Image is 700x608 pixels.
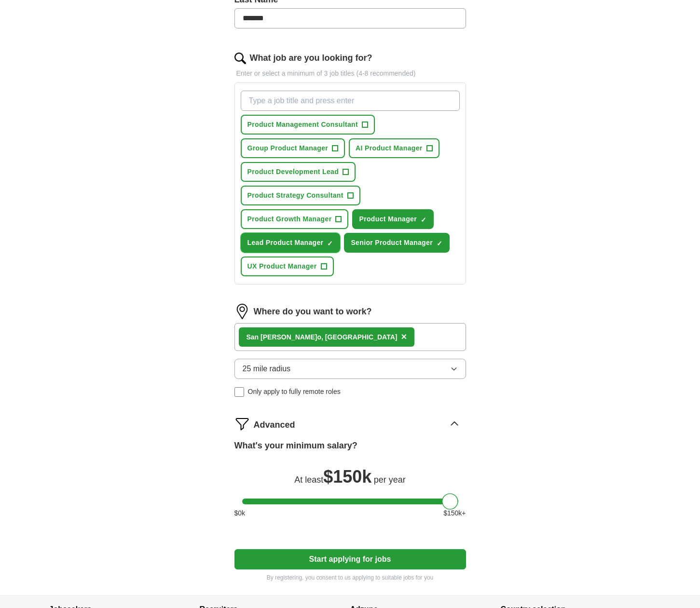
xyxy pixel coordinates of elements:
[234,508,246,518] span: $ 0 k
[437,240,442,247] span: ✓
[247,261,317,271] span: UX Product Manager
[374,475,406,485] span: per year
[234,439,357,452] label: What's your minimum salary?
[247,167,339,177] span: Product Development Lead
[234,549,466,569] button: Start applying for jobs
[241,162,356,182] button: Product Development Lead
[247,238,324,248] span: Lead Product Manager
[234,53,246,64] img: search.png
[247,143,329,153] span: Group Product Manager
[294,475,323,485] span: At least
[234,304,250,319] img: location.png
[250,52,372,65] label: What job are you looking for?
[349,138,439,158] button: AI Product Manager
[327,240,333,247] span: ✓
[401,331,407,342] span: ×
[247,333,317,341] strong: San [PERSON_NAME]
[443,508,466,518] span: $ 150 k+
[241,209,349,229] button: Product Growth Manager
[241,138,345,158] button: Group Product Manager
[401,330,407,344] button: ×
[323,467,371,486] span: $ 150k
[247,190,343,201] span: Product Strategy Consultant
[241,257,334,276] button: UX Product Manager
[241,91,460,111] input: Type a job title and press enter
[243,363,291,375] span: 25 mile radius
[241,233,341,253] button: Lead Product Manager✓
[248,387,341,397] span: Only apply to fully remote roles
[352,209,434,229] button: Product Manager✓
[356,143,423,153] span: AI Product Manager
[254,305,372,318] label: Where do you want to work?
[247,120,358,130] span: Product Management Consultant
[234,68,466,79] p: Enter or select a minimum of 3 job titles (4-8 recommended)
[351,238,433,248] span: Senior Product Manager
[234,416,250,432] img: filter
[234,359,466,379] button: 25 mile radius
[421,216,426,224] span: ✓
[359,214,417,224] span: Product Manager
[241,115,375,135] button: Product Management Consultant
[234,387,244,397] input: Only apply to fully remote roles
[344,233,450,253] button: Senior Product Manager✓
[247,214,332,224] span: Product Growth Manager
[234,573,466,582] p: By registering, you consent to us applying to suitable jobs for you
[254,419,295,432] span: Advanced
[247,332,398,342] div: o, [GEOGRAPHIC_DATA]
[241,186,360,205] button: Product Strategy Consultant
